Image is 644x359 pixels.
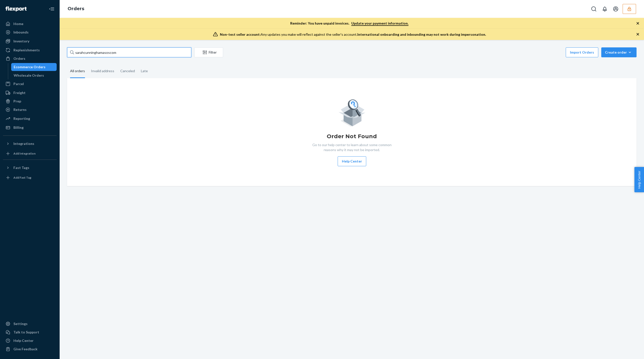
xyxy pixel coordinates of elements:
div: Late [141,65,148,77]
div: Reporting [13,116,30,121]
div: Add Integration [13,151,36,156]
span: International onboarding and inbounding may not work during impersonation. [357,32,486,36]
div: Add Fast Tag [13,175,31,180]
a: Help Center [3,337,57,345]
button: Help Center [338,156,366,166]
a: Freight [3,89,57,97]
a: Inbounds [3,28,57,36]
a: Add Fast Tag [3,174,57,182]
h1: Order Not Found [327,132,377,140]
a: Ecommerce Orders [11,63,57,71]
div: All orders [70,65,85,78]
a: Inventory [3,37,57,45]
div: Create order [605,50,633,55]
a: Orders [68,6,84,11]
div: Fast Tags [13,165,29,170]
div: Replenishments [13,48,40,53]
a: Update your payment information. [351,21,408,26]
img: Flexport logo [5,6,27,11]
ol: breadcrumbs [64,2,88,16]
button: Help Center [634,167,644,192]
button: Create order [601,47,637,57]
a: Talk to Support [3,328,57,336]
a: Wholesale Orders [11,71,57,79]
input: Search orders [67,47,191,57]
div: Give Feedback [13,347,38,352]
div: Home [13,21,23,26]
div: Prep [13,99,21,104]
p: Reminder: You have unpaid invoices. [290,21,408,26]
a: Orders [3,55,57,63]
button: Open Search Box [589,4,599,14]
div: Help Center [13,338,34,343]
button: Import Orders [566,47,598,57]
button: Give Feedback [3,345,57,353]
div: Settings [13,321,28,326]
span: Non-test seller account: [220,32,261,36]
div: Freight [13,90,26,95]
div: Parcel [13,81,24,86]
img: Empty list [338,98,365,127]
div: Invalid address [91,65,114,77]
a: Returns [3,106,57,114]
button: Open notifications [600,4,610,14]
p: Go to our help center to learn about some common reasons why it may not be imported. [308,142,395,152]
div: Canceled [120,65,135,77]
a: Add Integration [3,150,57,158]
div: Talk to Support [13,330,39,335]
div: Billing [13,125,24,130]
div: Ecommerce Orders [14,65,45,69]
div: Returns [13,107,27,112]
button: Open account menu [611,4,621,14]
a: Reporting [3,115,57,123]
button: Fast Tags [3,164,57,172]
button: Filter [194,47,223,57]
div: Integrations [13,141,34,146]
div: Filter [195,50,223,55]
a: Home [3,20,57,28]
div: Inventory [13,39,29,44]
div: Any updates you make will reflect against the seller's account. [220,32,486,37]
a: Replenishments [3,46,57,54]
a: Parcel [3,80,57,88]
button: Close Navigation [47,4,57,14]
div: Orders [13,56,25,61]
div: Wholesale Orders [14,73,44,78]
a: Billing [3,124,57,131]
button: Integrations [3,140,57,148]
a: Prep [3,97,57,105]
div: Inbounds [13,30,29,35]
a: Settings [3,320,57,328]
